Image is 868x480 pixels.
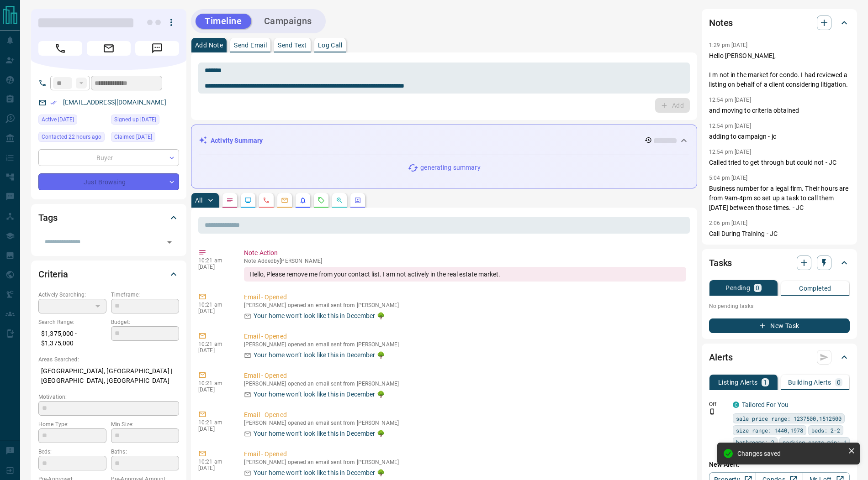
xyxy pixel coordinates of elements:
[788,379,831,386] p: Building Alerts
[198,264,230,270] p: [DATE]
[736,438,774,447] span: bathrooms: 2
[709,97,751,103] p: 12:54 pm [DATE]
[198,426,230,432] p: [DATE]
[114,132,152,141] span: Claimed [DATE]
[244,258,686,264] p: Note Added by [PERSON_NAME]
[709,460,850,470] p: New Alert:
[111,318,179,326] p: Budget:
[709,175,748,181] p: 5:04 pm [DATE]
[50,99,57,106] svg: Email Verified
[709,149,751,155] p: 12:54 pm [DATE]
[709,132,850,141] p: adding to campaign - jc
[38,355,179,364] p: Areas Searched:
[244,248,686,258] p: Note Action
[87,41,131,56] span: Email
[709,299,850,313] p: No pending tasks
[718,379,758,386] p: Listing Alerts
[38,132,106,145] div: Mon Sep 15 2025
[763,379,767,386] p: 1
[263,197,270,204] svg: Calls
[38,267,68,282] h2: Criteria
[244,267,686,282] div: Hello, Please remove me from your contact list. I am not actively in the real estate market.
[244,332,686,341] p: Email - Opened
[244,371,686,381] p: Email - Opened
[255,14,321,29] button: Campaigns
[354,197,361,204] svg: Agent Actions
[318,197,325,204] svg: Requests
[244,341,686,348] p: [PERSON_NAME] opened an email sent from [PERSON_NAME]
[254,390,385,399] p: Your home won’t look like this in December 🌳
[198,459,230,465] p: 10:21 am
[38,210,57,225] h2: Tags
[709,318,850,333] button: New Task
[199,132,689,149] div: Activity Summary
[737,450,844,457] div: Changes saved
[709,106,850,115] p: and moving to criteria obtained
[111,115,179,127] div: Mon Jul 10 2023
[736,414,842,423] span: sale price range: 1237500,1512500
[38,173,179,190] div: Just Browsing
[111,132,179,145] div: Wed Feb 05 2025
[38,263,179,285] div: Criteria
[244,459,686,465] p: [PERSON_NAME] opened an email sent from [PERSON_NAME]
[254,350,385,360] p: Your home won’t look like this in December 🌳
[709,252,850,274] div: Tasks
[198,302,230,308] p: 10:21 am
[244,197,252,204] svg: Lead Browsing Activity
[254,468,385,478] p: Your home won’t look like this in December 🌳
[709,16,733,30] h2: Notes
[38,448,106,456] p: Beds:
[38,364,179,388] p: [GEOGRAPHIC_DATA], [GEOGRAPHIC_DATA] | [GEOGRAPHIC_DATA], [GEOGRAPHIC_DATA]
[420,163,480,172] p: generating summary
[254,311,385,321] p: Your home won’t look like this in December 🌳
[278,42,307,48] p: Send Text
[234,42,267,48] p: Send Email
[198,386,230,393] p: [DATE]
[254,429,385,438] p: Your home won’t look like this in December 🌳
[837,379,841,386] p: 0
[736,426,803,435] span: size range: 1440,1978
[811,426,840,435] span: beds: 2-2
[244,410,686,420] p: Email - Opened
[709,42,748,48] p: 1:29 pm [DATE]
[709,408,715,415] svg: Push Notification Only
[63,99,166,106] a: [EMAIL_ADDRESS][DOMAIN_NAME]
[38,326,106,351] p: $1,375,000 - $1,375,000
[299,197,307,204] svg: Listing Alerts
[244,302,686,308] p: [PERSON_NAME] opened an email sent from [PERSON_NAME]
[38,115,106,127] div: Wed Feb 05 2025
[114,115,156,124] span: Signed up [DATE]
[198,341,230,347] p: 10:21 am
[38,207,179,229] div: Tags
[709,400,727,408] p: Off
[244,381,686,387] p: [PERSON_NAME] opened an email sent from [PERSON_NAME]
[709,158,850,167] p: Called tried to get through but could not - JC
[38,291,106,299] p: Actively Searching:
[318,42,342,48] p: Log Call
[38,420,106,428] p: Home Type:
[111,291,179,299] p: Timeframe:
[211,136,263,146] p: Activity Summary
[38,41,82,56] span: Call
[709,256,732,270] h2: Tasks
[742,401,789,408] a: Tailored For You
[38,318,106,326] p: Search Range:
[226,197,233,204] svg: Notes
[244,449,686,459] p: Email - Opened
[135,41,179,56] span: Message
[198,465,230,471] p: [DATE]
[725,285,750,291] p: Pending
[195,197,202,203] p: All
[198,347,230,354] p: [DATE]
[163,236,176,249] button: Open
[244,420,686,426] p: [PERSON_NAME] opened an email sent from [PERSON_NAME]
[42,132,101,141] span: Contacted 22 hours ago
[198,419,230,426] p: 10:21 am
[709,51,850,89] p: Hello [PERSON_NAME], I m not in the market for condo. I had reviewed a listing on behalf of a cli...
[709,184,850,213] p: Business number for a legal firm. Their hours are from 9am-4pm so set up a task to call them [DAT...
[38,149,179,166] div: Buyer
[709,229,850,239] p: Call During Training - JC
[198,257,230,264] p: 10:21 am
[195,42,223,48] p: Add Note
[198,308,230,314] p: [DATE]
